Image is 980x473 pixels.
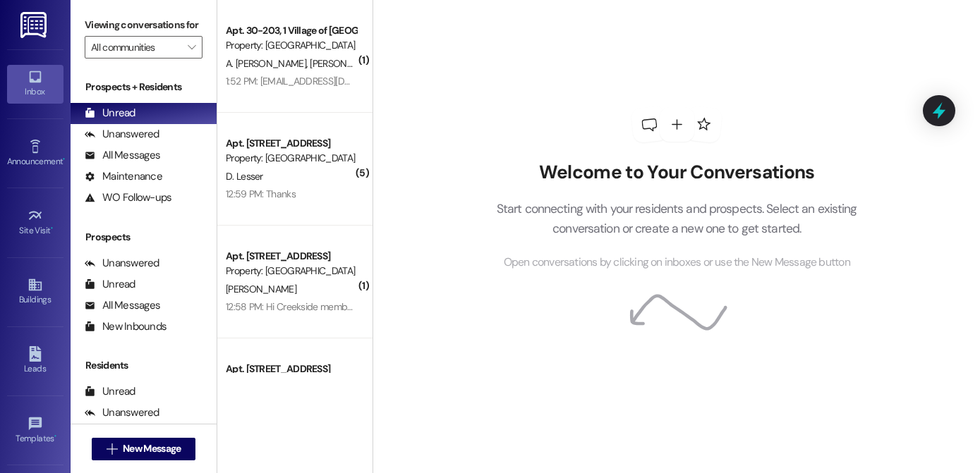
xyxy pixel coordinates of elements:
i:  [107,443,117,455]
a: Site Visit • [7,204,63,242]
div: 1:52 PM: [EMAIL_ADDRESS][DOMAIN_NAME] [226,75,407,87]
span: • [63,154,65,164]
div: Unanswered [85,256,159,271]
div: Prospects + Residents [71,80,217,94]
div: Unanswered [85,127,159,142]
span: • [51,223,53,233]
div: All Messages [85,148,160,163]
span: Open conversations by clicking on inboxes or use the New Message button [504,254,850,271]
button: New Message [92,438,196,460]
div: Unread [85,384,135,399]
label: Viewing conversations for [85,14,202,36]
span: A. [PERSON_NAME] [226,57,310,70]
div: Unanswered [85,405,159,420]
div: Apt. 30-203, 1 Village of [GEOGRAPHIC_DATA] [226,23,356,38]
div: Residents [71,358,217,373]
span: [PERSON_NAME] [PERSON_NAME] [310,57,454,70]
span: [PERSON_NAME] [226,283,296,295]
input: All communities [91,36,180,59]
h2: Welcome to Your Conversations [475,161,878,184]
span: New Message [123,441,181,456]
div: WO Follow-ups [85,190,171,205]
a: Buildings [7,273,63,311]
div: Apt. [STREET_ADDRESS] [226,136,356,151]
div: Apt. [STREET_ADDRESS] [226,249,356,264]
a: Inbox [7,65,63,103]
div: Property: [GEOGRAPHIC_DATA] [226,151,356,166]
div: Apt. [STREET_ADDRESS] [226,362,356,376]
span: D. Lesser [226,170,263,183]
div: Maintenance [85,169,162,184]
span: • [54,431,56,441]
a: Templates • [7,412,63,450]
div: Property: [GEOGRAPHIC_DATA] [226,264,356,278]
i:  [188,42,195,53]
img: ResiDesk Logo [20,12,49,38]
div: 12:59 PM: Thanks [226,188,296,200]
div: New Inbounds [85,319,167,334]
div: Unread [85,277,135,292]
div: Property: [GEOGRAPHIC_DATA] [226,38,356,53]
p: Start connecting with your residents and prospects. Select an existing conversation or create a n... [475,199,878,239]
div: Unread [85,106,135,121]
div: All Messages [85,298,160,313]
div: Prospects [71,230,217,245]
a: Leads [7,342,63,380]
